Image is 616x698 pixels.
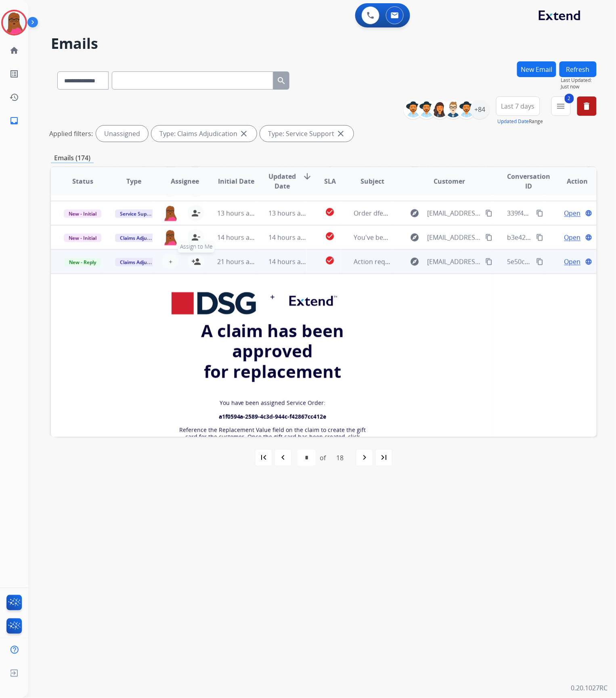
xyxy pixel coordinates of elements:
[162,254,178,270] button: +
[498,118,529,125] button: Updated Date
[410,208,419,218] mat-icon: explore
[517,61,556,77] button: New Email
[171,176,199,186] span: Assignee
[302,172,312,181] mat-icon: arrow_downward
[564,208,581,218] span: Open
[325,231,335,241] mat-icon: check_circle
[115,258,170,266] span: Claims Adjudication
[545,167,597,195] th: Action
[427,208,481,218] span: [EMAIL_ADDRESS][DOMAIN_NAME]
[270,289,275,305] img: plus_1.png
[259,453,268,463] mat-icon: first_page
[277,76,286,86] mat-icon: search
[410,233,419,242] mat-icon: explore
[501,105,535,108] span: Last 7 days
[507,172,550,191] span: Conversation ID
[96,126,148,142] div: Unassigned
[324,176,336,186] span: SLA
[498,118,543,125] span: Range
[9,46,19,55] mat-icon: home
[201,319,344,383] strong: A claim has been approved for replacement
[485,210,492,217] mat-icon: content_copy
[354,233,604,242] span: You've been assigned a new service order: a1f0594a-2589-4c3d-944c-f42867cc412e
[325,207,335,217] mat-icon: check_circle
[126,176,141,186] span: Type
[268,172,296,191] span: Updated Date
[410,257,419,266] mat-icon: explore
[551,96,571,116] button: 2
[564,257,581,266] span: Open
[239,129,249,138] mat-icon: close
[559,61,597,77] button: Refresh
[556,101,566,111] mat-icon: menu
[169,257,172,266] span: +
[427,257,481,266] span: [EMAIL_ADDRESS][DOMAIN_NAME]
[163,205,178,221] img: agent-avatar
[571,683,608,693] p: 0.20.1027RC
[115,210,161,218] span: Service Support
[191,208,201,218] mat-icon: person_remove
[330,450,350,466] div: 18
[536,234,544,241] mat-icon: content_copy
[49,129,93,138] p: Applied filters:
[217,233,257,242] span: 14 hours ago
[72,176,93,186] span: Status
[585,210,593,217] mat-icon: language
[325,256,335,265] mat-icon: check_circle
[536,258,544,265] mat-icon: content_copy
[427,233,481,242] span: [EMAIL_ADDRESS][DOMAIN_NAME]
[217,209,257,218] span: 13 hours ago
[536,210,544,217] mat-icon: content_copy
[320,453,326,463] div: of
[336,129,346,138] mat-icon: close
[176,427,369,447] p: Reference the Replacement Value field on the claim to create the gift card for the customer. Once...
[219,413,327,420] strong: a1f0594a-2589-4c3d-944c-f42867cc412e
[9,116,19,126] mat-icon: inbox
[217,257,257,266] span: 21 hours ago
[561,77,597,84] span: Last Updated:
[434,176,465,186] span: Customer
[561,84,597,90] span: Just now
[278,453,288,463] mat-icon: navigate_before
[361,176,385,186] span: Subject
[585,258,593,265] mat-icon: language
[151,126,257,142] div: Type: Claims Adjudication
[582,101,592,111] mat-icon: delete
[585,234,593,241] mat-icon: language
[268,209,308,218] span: 13 hours ago
[188,254,204,270] button: Assign to Me
[51,36,597,52] h2: Emails
[64,210,101,218] span: New - Initial
[485,234,492,241] mat-icon: content_copy
[268,257,308,266] span: 14 hours ago
[496,96,540,116] button: Last 7 days
[191,257,201,266] mat-icon: person_add
[268,233,308,242] span: 14 hours ago
[218,176,254,186] span: Initial Date
[470,100,490,119] div: +84
[176,400,369,407] p: You have been assigned Service Order:
[64,234,101,242] span: New - Initial
[178,241,215,253] span: Assign to Me
[172,292,256,314] img: DSG logo
[360,453,369,463] mat-icon: navigate_next
[485,258,492,265] mat-icon: content_copy
[3,11,25,34] img: avatar
[191,233,201,242] mat-icon: person_remove
[289,296,337,306] img: Extend%E2%84%A2_color%20%281%29.png
[9,92,19,102] mat-icon: history
[354,257,525,266] span: Action required: Extend claim approved for replacement
[354,209,497,218] span: Order dfeeda41-c2f8-43e0-b0a8-b30dab1bb626
[9,69,19,79] mat-icon: list_alt
[565,94,574,103] span: 2
[260,126,354,142] div: Type: Service Support
[379,453,389,463] mat-icon: last_page
[564,233,581,242] span: Open
[163,229,178,245] img: agent-avatar
[51,153,94,163] p: Emails (174)
[115,234,170,242] span: Claims Adjudication
[64,258,101,266] span: New - Reply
